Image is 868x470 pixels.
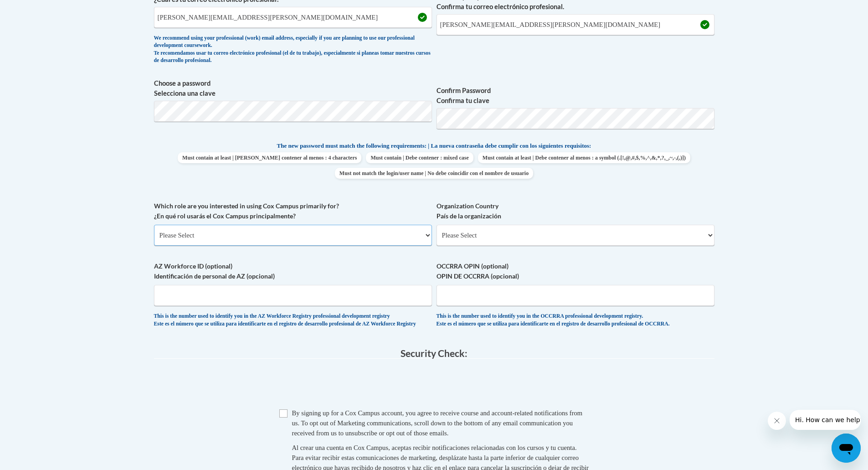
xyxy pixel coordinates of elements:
span: Must contain at least | Debe contener al menos : a symbol (.[!,@,#,$,%,^,&,*,?,_,~,-,(,)]) [478,152,690,163]
label: Confirm Password Confirma tu clave [437,86,714,106]
span: The new password must match the following requirements: | La nueva contraseña debe cumplir con lo... [277,142,591,150]
span: Must contain | Debe contener : mixed case [366,152,473,163]
label: Organization Country País de la organización [437,201,714,221]
div: This is the number used to identify you in the AZ Workforce Registry professional development reg... [154,313,432,328]
label: OCCRRA OPIN (optional) OPIN DE OCCRRA (opcional) [437,261,714,281]
label: AZ Workforce ID (optional) Identificación de personal de AZ (opcional) [154,261,432,281]
div: This is the number used to identify you in the OCCRRA professional development registry. Este es ... [437,313,714,328]
label: Choose a password Selecciona una clave [154,78,432,98]
label: Which role are you interested in using Cox Campus primarily for? ¿En qué rol usarás el Cox Campus... [154,201,432,221]
iframe: Close message [768,412,786,430]
span: Hi. How can we help? [5,6,74,14]
iframe: Message from company [790,410,861,430]
iframe: reCAPTCHA [365,368,503,403]
input: Metadata input [154,7,432,28]
span: Security Check: [401,347,467,359]
iframe: Button to launch messaging window [832,434,861,463]
input: Required [437,14,714,35]
span: By signing up for a Cox Campus account, you agree to receive course and account-related notificat... [292,409,583,437]
span: Must contain at least | [PERSON_NAME] contener al menos : 4 characters [178,152,361,163]
span: Must not match the login/user name | No debe coincidir con el nombre de usuario [335,168,533,179]
div: We recommend using your professional (work) email address, especially if you are planning to use ... [154,35,432,65]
